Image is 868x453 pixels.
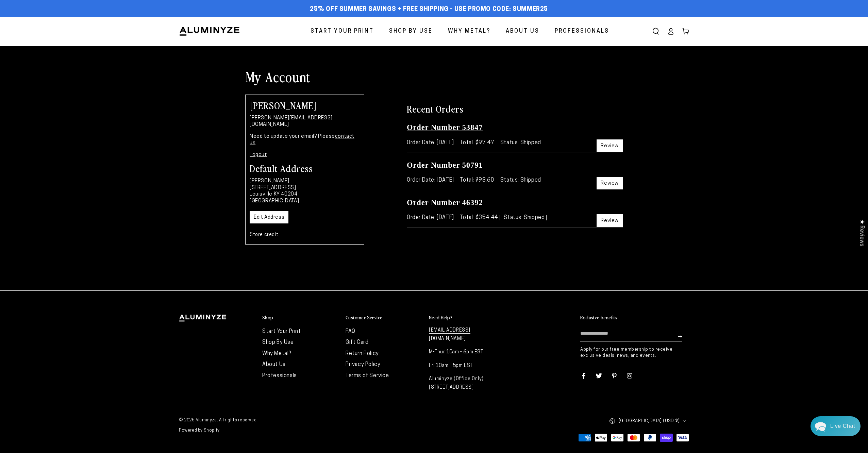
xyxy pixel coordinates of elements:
[262,351,291,356] a: Why Metal?
[429,362,505,370] p: Fri 10am - 5pm EST
[52,195,92,199] span: We run on
[597,214,623,227] a: Review
[73,193,92,199] span: Re:amaze
[830,416,855,436] div: Contact Us Directly
[609,414,689,428] button: [GEOGRAPHIC_DATA] (USD $)
[49,10,67,28] img: Marie J
[407,198,483,207] a: Order Number 46392
[501,22,545,40] a: About Us
[448,27,490,36] span: Why Metal?
[619,417,680,425] span: [GEOGRAPHIC_DATA] (USD $)
[506,27,539,36] span: About Us
[305,22,379,40] a: Start Your Print
[262,373,297,379] a: Professionals
[597,139,623,152] a: Review
[384,22,438,40] a: Shop By Use
[580,315,689,321] summary: Exclusive benefits
[262,329,301,334] a: Start Your Print
[262,315,339,321] summary: Shop
[78,10,96,28] img: Helga
[407,140,456,146] span: Order Date: [DATE]
[179,429,220,433] a: Powered by Shopify
[250,100,360,110] h2: [PERSON_NAME]
[500,178,543,183] span: Status: Shipped
[407,178,456,183] span: Order Date: [DATE]
[580,347,689,359] p: Apply for our free membership to receive exclusive deals, news, and events.
[64,10,81,28] img: John
[855,214,868,252] div: Click to open Judge.me floating reviews tab
[250,163,360,173] h3: Default Address
[262,315,273,321] h2: Shop
[597,177,623,189] a: Review
[678,326,682,347] button: Subscribe
[346,351,379,356] a: Return Policy
[262,340,294,345] a: Shop By Use
[346,315,422,321] summary: Customer Service
[346,362,380,367] a: Privacy Policy
[245,68,623,85] h1: My Account
[250,232,278,237] a: Store credit
[310,6,548,13] span: 25% off Summer Savings + Free Shipping - Use Promo Code: SUMMER25
[429,328,470,342] a: [EMAIL_ADDRESS][DOMAIN_NAME]
[407,161,483,169] a: Order Number 50791
[429,348,505,356] p: M-Thur 10am - 6pm EST
[460,140,496,146] span: Total: $97.47
[389,27,433,36] span: Shop By Use
[550,22,614,40] a: Professionals
[250,211,288,223] a: Edit Address
[460,178,496,183] span: Total: $93.60
[250,133,360,147] p: Need to update your email? Please
[346,373,389,379] a: Terms of Service
[346,340,368,345] a: Gift Card
[346,329,355,334] a: FAQ
[407,123,483,132] a: Order Number 53847
[555,27,609,36] span: Professionals
[10,32,135,37] div: We usually reply in a few hours.
[811,416,861,436] div: Chat widget toggle
[648,24,663,39] summary: Search our site
[407,102,623,115] h2: Recent Orders
[179,416,434,426] small: © 2025, . All rights reserved.
[443,22,496,40] a: Why Metal?
[250,115,360,128] p: [PERSON_NAME][EMAIL_ADDRESS][DOMAIN_NAME]
[262,362,286,367] a: About Us
[250,178,360,204] p: [PERSON_NAME] [STREET_ADDRESS] Louisville KY 40204 [GEOGRAPHIC_DATA]
[46,205,99,216] a: Send a Message
[504,215,547,220] span: Status: Shipped
[250,152,267,157] a: Logout
[311,27,374,36] span: Start Your Print
[429,315,505,321] summary: Need Help?
[407,215,456,220] span: Order Date: [DATE]
[429,315,452,321] h2: Need Help?
[580,315,617,321] h2: Exclusive benefits
[460,215,500,220] span: Total: $354.44
[429,375,505,392] p: Aluminyze (Office Only) [STREET_ADDRESS]
[346,315,382,321] h2: Customer Service
[179,26,240,36] img: Aluminyze
[196,418,217,422] a: Aluminyze
[500,140,543,146] span: Status: Shipped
